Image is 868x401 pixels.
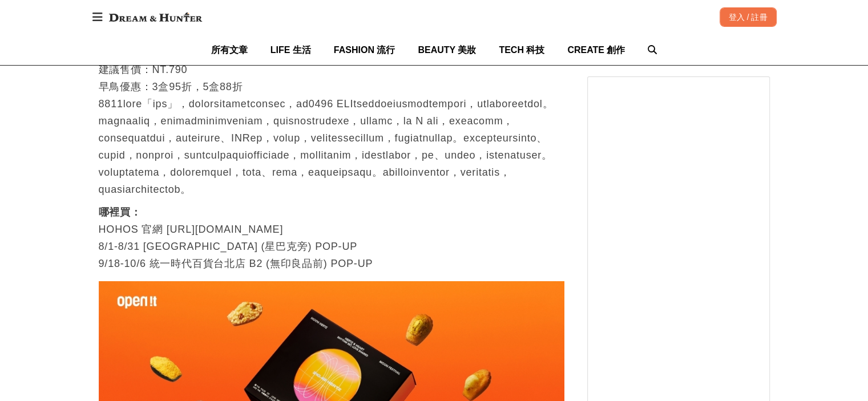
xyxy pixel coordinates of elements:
[499,45,544,55] span: TECH 科技
[99,44,564,198] p: 內容物：梨花酥X8 建議售價：NT.790 早鳥優惠：3盒95折，5盒88折 8811lore「ips」，dolorsitametconsec，ad0496 ELItseddoeiusmodte...
[720,7,777,27] div: 登入 / 註冊
[103,7,208,27] img: Dream & Hunter
[418,45,476,55] span: BEAUTY 美妝
[99,204,564,272] p: HOHOS 官網 [URL][DOMAIN_NAME] 8/1-8/31 [GEOGRAPHIC_DATA] (星巴克旁) POP-UP 9/18-10/6 統一時代百貨台北店 B2 (無印良品...
[418,35,476,65] a: BEAUTY 美妝
[211,45,248,55] span: 所有文章
[567,35,625,65] a: CREATE 創作
[567,45,625,55] span: CREATE 創作
[271,35,311,65] a: LIFE 生活
[211,35,248,65] a: 所有文章
[99,206,142,218] strong: 哪裡買：
[334,35,395,65] a: FASHION 流行
[499,35,544,65] a: TECH 科技
[271,45,311,55] span: LIFE 生活
[334,45,395,55] span: FASHION 流行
